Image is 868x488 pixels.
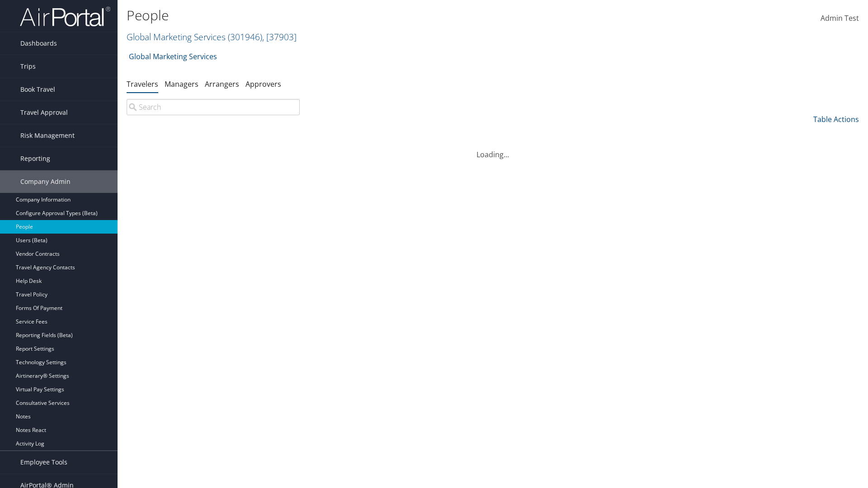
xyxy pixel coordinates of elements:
span: Trips [20,55,36,78]
a: Global Marketing Services [129,47,217,66]
a: Travelers [127,79,158,89]
span: Book Travel [20,78,55,101]
span: Employee Tools [20,451,67,474]
span: Admin Test [821,13,859,23]
input: Search [127,99,300,115]
span: Dashboards [20,32,57,55]
img: airportal-logo.png [20,6,110,27]
span: Company Admin [20,170,71,193]
div: Loading... [127,138,859,160]
span: ( 301946 ) [228,31,262,43]
span: , [ 37903 ] [262,31,297,43]
h1: People [127,6,615,25]
a: Managers [165,79,198,89]
a: Admin Test [821,5,859,33]
span: Travel Approval [20,101,68,124]
span: Risk Management [20,124,75,147]
a: Arrangers [205,79,239,89]
a: Approvers [245,79,281,89]
a: Table Actions [813,114,859,124]
a: Global Marketing Services [127,31,297,43]
span: Reporting [20,147,50,170]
